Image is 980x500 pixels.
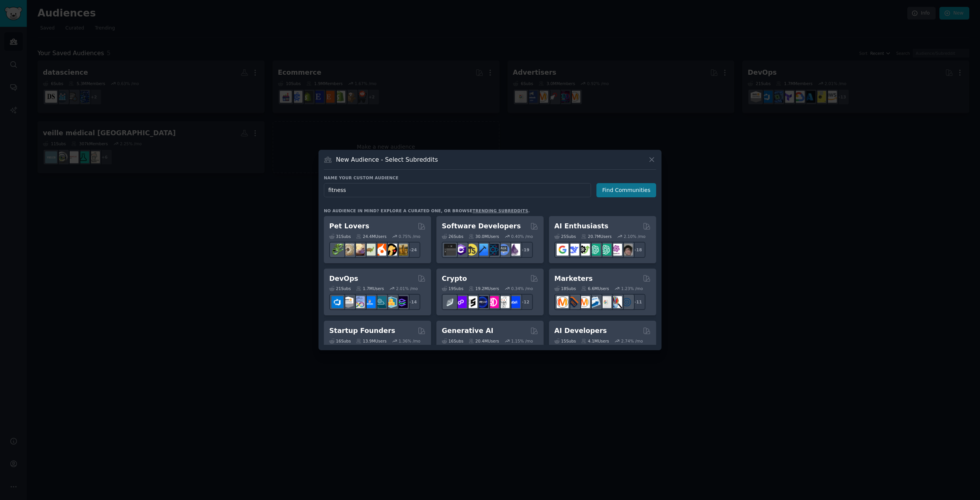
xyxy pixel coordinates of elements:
img: reactnative [487,244,499,256]
img: software [444,244,456,256]
img: turtle [364,244,376,256]
img: ArtificalIntelligence [621,244,633,256]
h3: New Audience - Select Subreddits [336,156,438,164]
img: PetAdvice [385,244,397,256]
div: 20.4M Users [469,338,499,344]
div: 15 Sub s [554,338,576,344]
img: cockatiel [374,244,386,256]
div: + 19 [517,242,533,258]
div: 25 Sub s [554,234,576,239]
img: ethfinance [444,296,456,308]
div: + 24 [404,242,420,258]
button: Find Communities [596,183,656,197]
h2: Pet Lovers [329,221,369,231]
img: defiblockchain [487,296,499,308]
img: iOSProgramming [476,244,488,256]
img: OpenAIDev [610,244,622,256]
img: DeepSeek [567,244,579,256]
div: 0.34 % /mo [511,286,533,291]
h2: Marketers [554,274,593,284]
img: ethstaker [465,296,477,308]
div: 0.75 % /mo [399,234,420,239]
div: 4.1M Users [581,338,609,344]
div: 2.10 % /mo [624,234,645,239]
img: content_marketing [557,296,568,308]
img: 0xPolygon [455,296,467,308]
a: trending subreddits [472,208,528,213]
div: 1.7M Users [356,286,384,291]
h2: DevOps [329,274,358,284]
img: platformengineering [374,296,386,308]
img: GoogleGeminiAI [557,244,568,256]
div: 30.0M Users [469,234,499,239]
img: chatgpt_promptDesign [589,244,601,256]
img: AItoolsCatalog [578,244,590,256]
h2: AI Developers [554,326,607,336]
h2: Generative AI [442,326,493,336]
div: 13.9M Users [356,338,386,344]
div: 20.7M Users [581,234,611,239]
div: 26 Sub s [442,234,463,239]
img: csharp [455,244,467,256]
div: No audience in mind? Explore a curated one, or browse . [324,208,530,213]
h2: AI Enthusiasts [554,221,608,231]
div: 21 Sub s [329,286,351,291]
div: 18 Sub s [554,286,576,291]
img: dogbreed [396,244,408,256]
div: 1.15 % /mo [511,338,533,344]
input: Pick a short name, like "Digital Marketers" or "Movie-Goers" [324,183,591,197]
img: learnjavascript [465,244,477,256]
h2: Software Developers [442,221,521,231]
img: defi_ [508,296,520,308]
div: 19.2M Users [469,286,499,291]
img: web3 [476,296,488,308]
div: 16 Sub s [442,338,463,344]
div: + 14 [404,294,420,310]
img: leopardgeckos [353,244,365,256]
div: 1.23 % /mo [621,286,643,291]
div: 24.4M Users [356,234,386,239]
div: 0.40 % /mo [511,234,533,239]
div: 19 Sub s [442,286,463,291]
img: AskComputerScience [498,244,510,256]
img: chatgpt_prompts_ [599,244,611,256]
img: DevOpsLinks [364,296,376,308]
img: elixir [508,244,520,256]
img: CryptoNews [498,296,510,308]
img: PlatformEngineers [396,296,408,308]
div: + 11 [629,294,645,310]
h2: Crypto [442,274,467,284]
img: MarketingResearch [610,296,622,308]
div: 31 Sub s [329,234,351,239]
img: AskMarketing [578,296,590,308]
h3: Name your custom audience [324,175,656,180]
div: + 18 [629,242,645,258]
img: AWS_Certified_Experts [342,296,354,308]
div: + 12 [517,294,533,310]
img: azuredevops [332,296,343,308]
div: 6.6M Users [581,286,609,291]
img: googleads [599,296,611,308]
img: OnlineMarketing [621,296,633,308]
img: ballpython [342,244,354,256]
div: 2.01 % /mo [396,286,418,291]
div: 2.74 % /mo [621,338,643,344]
h2: Startup Founders [329,326,395,336]
img: Emailmarketing [589,296,601,308]
img: aws_cdk [385,296,397,308]
div: 16 Sub s [329,338,351,344]
img: bigseo [567,296,579,308]
img: Docker_DevOps [353,296,365,308]
div: 1.36 % /mo [399,338,420,344]
img: herpetology [332,244,343,256]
